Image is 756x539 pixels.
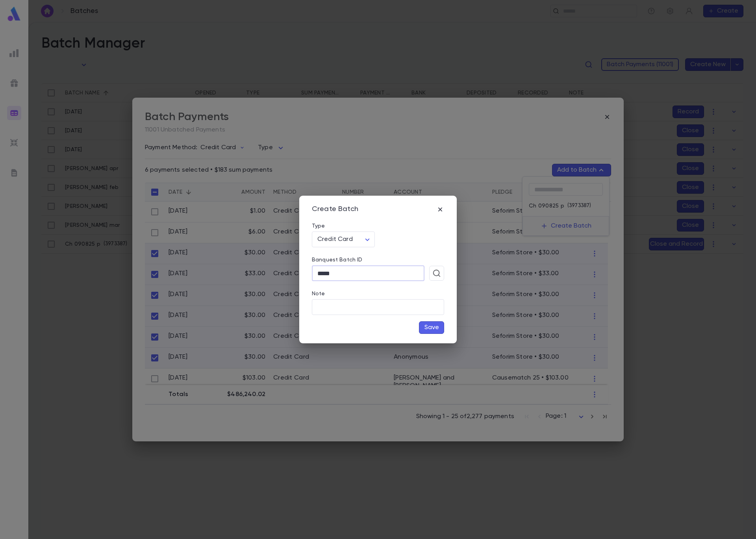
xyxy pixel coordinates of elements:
[312,291,325,297] label: Note
[312,232,375,247] div: Credit Card
[317,236,353,243] span: Credit Card
[419,321,444,334] button: Save
[312,257,362,263] label: Banquest Batch ID
[312,223,325,229] label: Type
[312,205,358,214] div: Create Batch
